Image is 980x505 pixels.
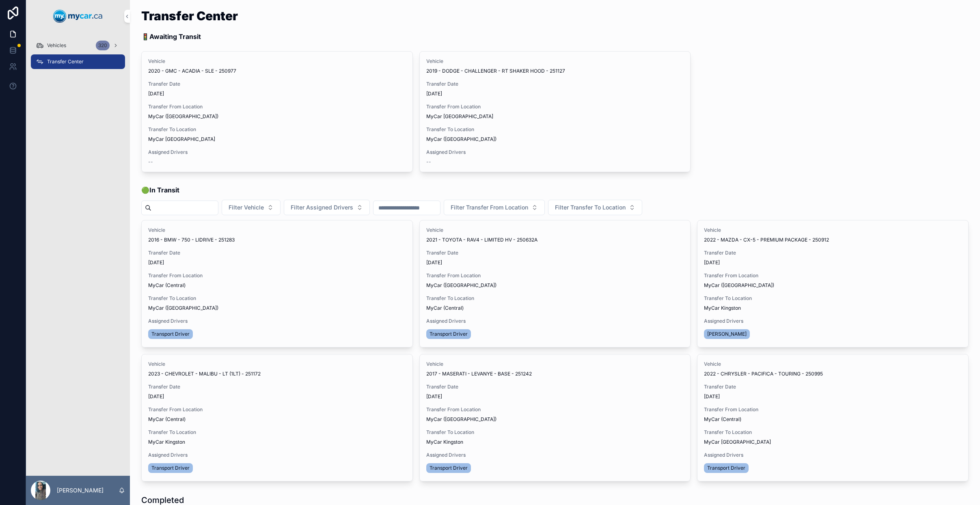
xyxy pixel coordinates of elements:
a: Vehicle2023 - CHEVROLET - MALIBU - LT (1LT) - 251172Transfer Date[DATE]Transfer From LocationMyCa... [141,354,413,481]
span: Vehicle [704,361,962,367]
span: Transfer Date [148,384,406,390]
span: Filter Vehicle [229,203,264,211]
span: [PERSON_NAME] [707,331,747,337]
span: MyCar Kingston [148,439,185,445]
strong: Awaiting Transit [149,32,201,41]
span: -- [148,159,153,165]
span: Vehicle [426,58,684,65]
span: Transfer To Location [704,429,962,436]
span: Transfer To Location [426,126,684,133]
span: MyCar ([GEOGRAPHIC_DATA]) [426,416,496,423]
span: -- [426,159,431,165]
span: Transfer To Location [148,429,406,436]
span: MyCar (Central) [148,282,186,289]
span: Transfer To Location [426,429,684,436]
a: Vehicle2022 - CHRYSLER - PACIFICA - TOURING - 250995Transfer Date[DATE]Transfer From LocationMyCa... [697,354,969,481]
p: 🚦 [141,32,238,41]
button: Select Button [444,200,545,215]
span: [DATE] [148,393,406,400]
span: 2020 - GMC - ACADIA - SLE - 250977 [148,68,236,74]
a: Transfer Center [31,54,125,69]
span: Assigned Drivers [426,452,684,458]
span: Transfer From Location [148,272,406,279]
span: Transport Driver [707,465,745,471]
span: MyCar ([GEOGRAPHIC_DATA]) [704,282,774,289]
span: Transfer Date [148,81,406,87]
span: Transfer From Location [704,272,962,279]
button: Select Button [548,200,642,215]
span: MyCar (Central) [704,416,741,423]
span: Transfer From Location [148,406,406,413]
span: Transfer Date [704,250,962,256]
span: MyCar [GEOGRAPHIC_DATA] [148,136,215,142]
span: MyCar [GEOGRAPHIC_DATA] [704,439,771,445]
a: Vehicle2020 - GMC - ACADIA - SLE - 250977Transfer Date[DATE]Transfer From LocationMyCar ([GEOGRAP... [141,51,413,172]
a: Vehicle2022 - MAZDA - CX-5 - PREMIUM PACKAGE - 250912Transfer Date[DATE]Transfer From LocationMyC... [697,220,969,347]
span: MyCar (Central) [148,416,186,423]
span: Vehicle [426,361,684,367]
span: Transfer From Location [426,406,684,413]
span: MyCar ([GEOGRAPHIC_DATA]) [148,305,218,311]
span: Filter Transfer From Location [451,203,528,211]
span: Transfer From Location [426,104,684,110]
span: Transfer Center [47,58,84,65]
span: MyCar ([GEOGRAPHIC_DATA]) [426,282,496,289]
span: Transport Driver [151,331,190,337]
span: Transfer From Location [704,406,962,413]
span: Transfer Date [704,384,962,390]
span: 2023 - CHEVROLET - MALIBU - LT (1LT) - 251172 [148,371,261,377]
span: 2021 - TOYOTA - RAV4 - LIMITED HV - 250632A [426,237,537,243]
span: Assigned Drivers [704,318,962,324]
span: [DATE] [426,259,684,266]
button: Select Button [284,200,370,215]
span: Transfer To Location [148,295,406,302]
span: Transport Driver [151,465,190,471]
h1: Transfer Center [141,10,238,22]
span: 2022 - MAZDA - CX-5 - PREMIUM PACKAGE - 250912 [704,237,829,243]
span: Transfer From Location [426,272,684,279]
span: Vehicle [148,58,406,65]
span: MyCar (Central) [426,305,464,311]
span: 2017 - MASERATI - LEVANYE - BASE - 251242 [426,371,532,377]
span: MyCar ([GEOGRAPHIC_DATA]) [426,136,496,142]
span: Transfer To Location [704,295,962,302]
span: Assigned Drivers [426,149,684,155]
span: Filter Transfer To Location [555,203,626,211]
a: Vehicle2017 - MASERATI - LEVANYE - BASE - 251242Transfer Date[DATE]Transfer From LocationMyCar ([... [419,354,691,481]
button: Select Button [222,200,281,215]
span: Vehicle [148,227,406,233]
span: Transport Driver [430,465,468,471]
span: Assigned Drivers [148,149,406,155]
span: Vehicle [426,227,684,233]
span: Transfer To Location [426,295,684,302]
span: MyCar ([GEOGRAPHIC_DATA]) [148,113,218,120]
span: 2019 - DODGE - CHALLENGER - RT SHAKER HOOD - 251127 [426,68,565,74]
span: Transfer From Location [148,104,406,110]
div: scrollable content [26,32,130,80]
span: Transfer Date [148,250,406,256]
span: Transfer Date [426,250,684,256]
span: Transport Driver [430,331,468,337]
span: MyCar Kingston [426,439,463,445]
span: [DATE] [704,393,962,400]
span: 2022 - CHRYSLER - PACIFICA - TOURING - 250995 [704,371,823,377]
span: Vehicle [704,227,962,233]
span: [DATE] [426,91,684,97]
div: 320 [96,41,110,50]
span: [DATE] [704,259,962,266]
span: Vehicles [47,42,66,49]
span: [DATE] [426,393,684,400]
span: Assigned Drivers [148,318,406,324]
span: Vehicle [148,361,406,367]
span: Transfer Date [426,81,684,87]
img: App logo [53,10,103,23]
span: Transfer Date [426,384,684,390]
span: MyCar [GEOGRAPHIC_DATA] [426,113,493,120]
a: Vehicle2021 - TOYOTA - RAV4 - LIMITED HV - 250632ATransfer Date[DATE]Transfer From LocationMyCar ... [419,220,691,347]
span: 2016 - BMW - 750 - LIDRIVE - 251283 [148,237,235,243]
span: Assigned Drivers [148,452,406,458]
strong: In Transit [149,186,179,194]
a: Vehicle2019 - DODGE - CHALLENGER - RT SHAKER HOOD - 251127Transfer Date[DATE]Transfer From Locati... [419,51,691,172]
a: Vehicles320 [31,38,125,53]
span: 🟢 [141,185,179,195]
